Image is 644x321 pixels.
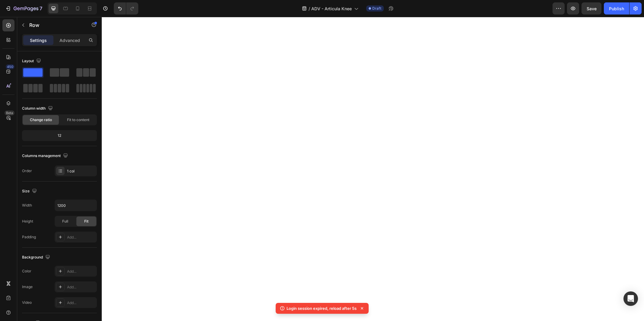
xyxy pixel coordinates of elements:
[40,5,42,12] p: 7
[22,187,38,195] div: Size
[22,253,51,262] div: Background
[67,169,95,174] div: 1 col
[22,104,54,113] div: Column width
[29,21,81,29] p: Row
[623,291,638,306] div: Open Intercom Messenger
[30,117,52,123] span: Change ratio
[22,203,32,208] div: Width
[372,6,381,11] span: Draft
[114,2,138,14] div: Undo/Redo
[67,235,95,240] div: Add...
[55,200,97,211] input: Auto
[30,37,47,43] p: Settings
[22,268,31,274] div: Color
[59,37,80,43] p: Advanced
[5,111,14,115] div: Beta
[6,64,14,69] div: 450
[23,131,96,140] div: 12
[2,2,45,14] button: 7
[102,17,644,321] iframe: Design area
[22,284,33,290] div: Image
[22,57,42,65] div: Layout
[287,305,357,311] p: Login session expired, reload after 5s
[582,2,601,14] button: Save
[67,300,95,306] div: Add...
[309,5,310,12] span: /
[22,300,32,305] div: Video
[62,219,68,224] span: Full
[609,5,624,12] div: Publish
[67,269,95,274] div: Add...
[22,234,36,240] div: Padding
[22,168,32,174] div: Order
[604,2,629,14] button: Publish
[22,219,33,224] div: Height
[587,6,597,11] span: Save
[84,219,88,224] span: Fit
[311,5,352,12] span: ADV - Articula Knee
[67,284,95,290] div: Add...
[67,117,89,123] span: Fit to content
[22,152,69,160] div: Columns management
